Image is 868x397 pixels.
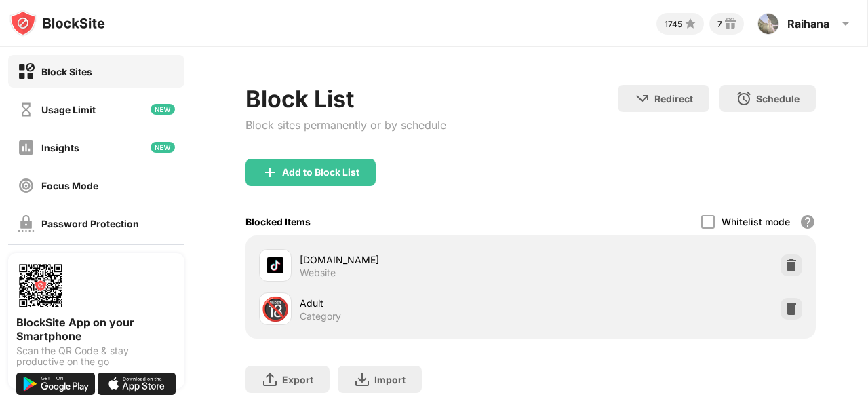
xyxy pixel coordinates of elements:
[16,373,95,395] img: get-it-on-google-play.svg
[245,85,446,113] div: Block List
[654,93,693,105] div: Redirect
[665,19,682,29] div: 1745
[98,373,176,395] img: download-on-the-app-store.svg
[756,93,800,105] div: Schedule
[722,16,738,32] img: reward-small.svg
[151,104,175,115] img: new-icon.svg
[300,252,531,267] div: [DOMAIN_NAME]
[151,142,175,153] img: new-icon.svg
[16,316,176,343] div: BlockSite App on your Smartphone
[722,216,790,227] div: Whitelist mode
[282,167,359,178] div: Add to Block List
[282,374,313,385] div: Export
[41,180,98,191] div: Focus Mode
[261,295,290,323] div: 🔞
[18,177,35,194] img: focus-off.svg
[16,345,176,367] div: Scan the QR Code & stay productive on the go
[41,142,79,153] div: Insights
[41,104,96,115] div: Usage Limit
[245,216,311,227] div: Blocked Items
[757,13,779,35] img: ALm5wu2MeQFiepCUIAf2RuHIuLvkKxgxaL6W6tOwpmoLWA=s96-c
[41,218,139,229] div: Password Protection
[41,66,92,77] div: Block Sites
[300,310,341,322] div: Category
[245,118,446,132] div: Block sites permanently or by schedule
[682,16,698,32] img: points-small.svg
[300,267,336,279] div: Website
[787,17,829,31] div: Raihana
[717,19,722,29] div: 7
[300,296,531,310] div: Adult
[18,215,35,232] img: password-protection-off.svg
[9,10,105,37] img: logo-blocksite.svg
[16,261,65,310] img: options-page-qr-code.png
[374,374,406,385] div: Import
[18,63,35,80] img: block-on.svg
[267,257,283,273] img: favicons
[18,139,35,156] img: insights-off.svg
[18,101,35,118] img: time-usage-off.svg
